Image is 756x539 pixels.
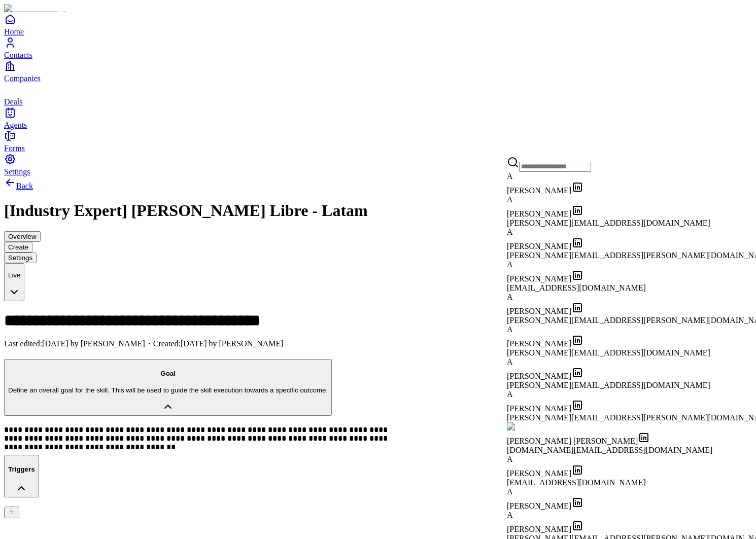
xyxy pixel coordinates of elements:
span: [PERSON_NAME] [507,501,571,510]
button: Triggers [4,455,39,497]
img: Item Brain Logo [4,4,66,13]
span: [PERSON_NAME] [507,242,571,250]
span: [PERSON_NAME] [507,525,571,533]
h1: [Industry Expert] [PERSON_NAME] Libre - Latam [4,201,752,220]
div: GoalDefine an overall goal for the skill. This will be used to guide the skill execution towards ... [4,425,752,446]
a: Companies [4,60,752,83]
img: Aaron Douglas Drake [507,422,586,432]
span: Home [4,27,24,36]
a: Home [4,13,752,36]
span: [PERSON_NAME] [507,339,571,348]
span: Deals [4,97,22,106]
span: [PERSON_NAME] [507,274,571,283]
span: Forms [4,144,25,153]
p: Define an overall goal for the skill. This will be used to guide the skill execution towards a sp... [8,386,328,394]
a: Contacts [4,37,752,59]
span: [PERSON_NAME] [507,307,571,315]
span: Contacts [4,51,32,59]
button: Create [4,242,32,253]
span: [PERSON_NAME] [507,372,571,380]
a: Back [4,182,33,190]
span: [PERSON_NAME] [507,186,571,195]
button: Overview [4,231,41,242]
h4: Goal [8,370,328,377]
span: [PERSON_NAME] [507,209,571,218]
p: Last edited: [DATE] by [PERSON_NAME] ・Created: [DATE] by [PERSON_NAME] [4,339,752,349]
h4: Triggers [8,465,35,473]
button: GoalDefine an overall goal for the skill. This will be used to guide the skill execution towards ... [4,359,332,416]
button: Settings [4,253,37,263]
span: [PERSON_NAME] [507,469,571,478]
span: Settings [4,167,30,176]
span: Agents [4,121,27,129]
a: deals [4,83,752,106]
a: Settings [4,153,752,176]
a: Forms [4,130,752,153]
span: Companies [4,74,41,83]
span: [PERSON_NAME] [507,404,571,413]
a: Agents [4,106,752,129]
span: [PERSON_NAME] [PERSON_NAME] [507,437,638,445]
